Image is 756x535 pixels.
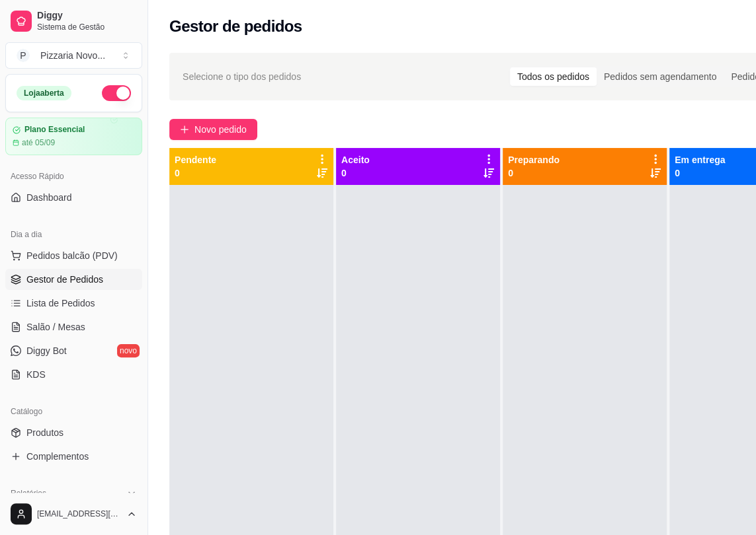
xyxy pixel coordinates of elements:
[5,269,142,290] a: Gestor de Pedidos
[169,16,302,37] h2: Gestor de pedidos
[5,340,142,361] a: Diggy Botnovo
[26,297,95,310] span: Lista de Pedidos
[37,10,137,22] span: Diggy
[675,153,725,166] p: Em entrega
[510,67,597,86] div: Todos os pedidos
[22,137,55,148] article: até 05/09
[5,118,142,155] a: Plano Essencialaté 05/09
[5,446,142,467] a: Complementos
[5,187,142,208] a: Dashboard
[5,364,142,385] a: KDS
[26,273,103,286] span: Gestor de Pedidos
[5,316,142,338] a: Salão / Mesas
[26,320,85,334] span: Salão / Mesas
[169,119,257,140] button: Novo pedido
[5,166,142,187] div: Acesso Rápido
[17,49,30,62] span: P
[5,42,142,69] button: Select a team
[341,153,370,166] p: Aceito
[17,86,71,100] div: Loja aberta
[24,125,85,135] article: Plano Essencial
[180,125,189,134] span: plus
[175,153,216,166] p: Pendente
[5,401,142,422] div: Catálogo
[508,166,560,180] p: 0
[11,488,46,499] span: Relatórios
[102,85,131,101] button: Alterar Status
[40,49,105,62] div: Pizzaria Novo ...
[5,5,142,37] a: DiggySistema de Gestão
[341,166,370,180] p: 0
[37,22,137,32] span: Sistema de Gestão
[26,249,118,262] span: Pedidos balcão (PDV)
[508,153,560,166] p: Preparando
[675,166,725,180] p: 0
[5,422,142,443] a: Produtos
[5,224,142,245] div: Dia a dia
[26,426,63,439] span: Produtos
[5,293,142,314] a: Lista de Pedidos
[26,368,46,381] span: KDS
[26,191,72,204] span: Dashboard
[194,122,247,137] span: Novo pedido
[5,245,142,266] button: Pedidos balcão (PDV)
[37,509,121,519] span: [EMAIL_ADDRESS][DOMAIN_NAME]
[26,344,67,357] span: Diggy Bot
[597,67,724,86] div: Pedidos sem agendamento
[5,498,142,530] button: [EMAIL_ADDRESS][DOMAIN_NAME]
[175,166,216,180] p: 0
[26,450,89,463] span: Complementos
[183,69,301,84] span: Selecione o tipo dos pedidos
